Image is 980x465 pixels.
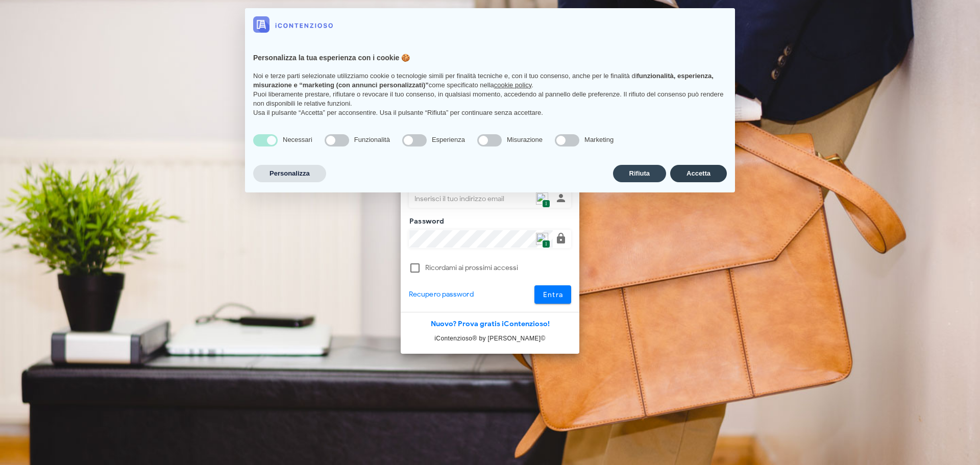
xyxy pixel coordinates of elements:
[542,200,550,208] span: 1
[542,240,550,249] span: 1
[253,53,727,63] h2: Personalizza la tua esperienza con i cookie 🍪
[432,136,465,143] span: Esperienza
[536,233,548,245] img: npw-badge-icon.svg
[425,263,571,273] label: Ricordami ai prossimi accessi
[401,333,579,344] p: iContenzioso® by [PERSON_NAME]©
[494,81,531,89] a: cookie policy - il link si apre in una nuova scheda
[584,136,614,143] span: Marketing
[406,216,445,227] label: Password
[613,165,666,182] button: Rifiuta
[354,136,390,143] span: Funzionalità
[409,289,474,300] a: Recupero password
[534,285,572,304] button: Entra
[431,320,550,328] a: Nuovo? Prova gratis iContenzioso!
[253,16,333,33] img: logo
[253,90,727,108] p: Puoi liberamente prestare, rifiutare o revocare il tuo consenso, in qualsiasi momento, accedendo ...
[253,165,326,182] button: Personalizza
[670,165,727,182] button: Accetta
[253,72,714,89] strong: funzionalità, esperienza, misurazione e “marketing (con annunci personalizzati)”
[536,192,548,205] img: npw-badge-icon.svg
[507,136,543,143] span: Misurazione
[283,136,312,143] span: Necessari
[543,290,563,299] span: Entra
[253,108,727,117] p: Usa il pulsante “Accetta” per acconsentire. Usa il pulsante “Rifiuta” per continuare senza accett...
[253,71,727,90] p: Noi e terze parti selezionate utilizziamo cookie o tecnologie simili per finalità tecniche e, con...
